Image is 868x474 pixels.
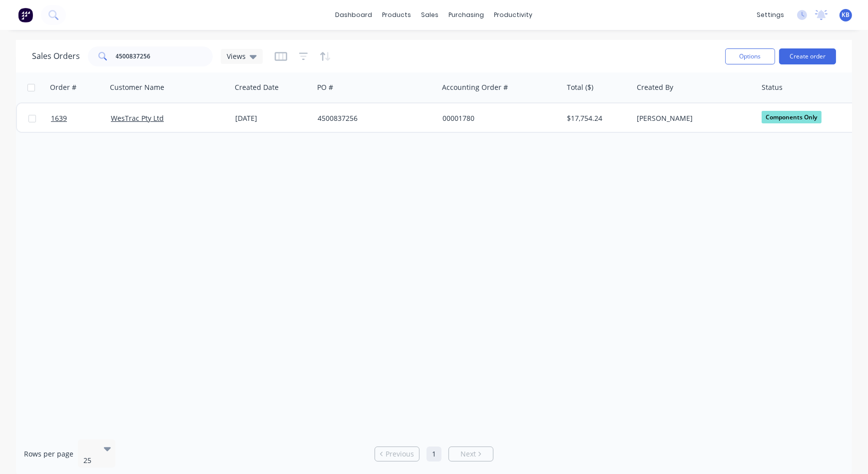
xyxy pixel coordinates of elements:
ul: Pagination [371,447,497,462]
a: Page 1 is your current page [427,447,441,462]
div: 25 [83,456,95,466]
a: Previous page [375,449,419,459]
span: Rows per page [24,449,73,459]
div: Total ($) [567,82,593,92]
div: settings [752,7,789,22]
button: Create order [779,48,836,64]
div: products [378,7,417,22]
span: Previous [386,449,414,459]
div: sales [417,7,444,22]
img: Factory [18,7,33,22]
div: PO # [317,82,333,92]
span: Views [227,51,246,61]
div: Status [762,82,783,92]
div: [PERSON_NAME] [637,113,748,123]
span: KB [842,10,850,19]
div: productivity [489,7,538,22]
div: 4500837256 [318,113,429,123]
div: purchasing [444,7,489,22]
span: 1639 [51,113,67,123]
span: Components Only [762,111,822,123]
input: Search... [116,46,213,66]
h1: Sales Orders [32,51,80,61]
a: Next page [449,449,493,459]
div: Created Date [235,82,279,92]
div: Order # [50,82,76,92]
a: 1639 [51,103,111,133]
span: Next [460,449,476,459]
div: [DATE] [235,113,310,123]
div: 00001780 [442,113,553,123]
div: Accounting Order # [442,82,508,92]
div: Created By [637,82,673,92]
a: dashboard [331,7,378,22]
div: $17,754.24 [567,113,626,123]
button: Options [725,48,775,64]
a: WesTrac Pty Ltd [111,113,164,123]
div: Customer Name [110,82,164,92]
